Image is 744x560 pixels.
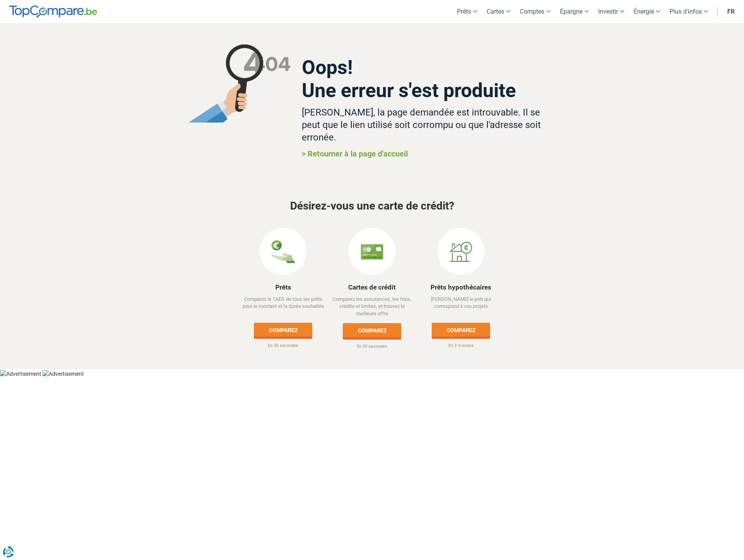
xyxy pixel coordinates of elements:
[302,106,556,144] h3: [PERSON_NAME], la page demandée est introuvable. Il se peut que le lien utilisé soit corrompu ou ...
[43,370,84,378] img: Advertisement
[150,200,594,212] h3: Désirez-vous une carte de crédit?
[360,240,384,263] img: Cartes de crédit
[449,240,473,263] img: Prêts hypothécaires
[302,56,556,102] h2: Oops! Une erreur s'est produite
[328,296,416,318] p: Comparez les assurances, les frais, crédits et limites, et trouvez la meilleure offre
[275,283,291,291] a: Prêts
[328,343,416,350] p: En 30 secondes
[254,323,312,337] a: Comparez
[432,323,490,337] a: Comparez
[271,240,295,263] img: Prêts
[343,323,401,337] a: Comparez
[188,44,291,123] img: magnifying glass not found
[239,343,327,349] p: En 30 secondes
[348,283,396,291] a: Cartes de crédit
[239,296,327,317] p: Comparez le TAEG de tous les prêts pour le montant et la durée souhaitée
[417,296,505,317] p: [PERSON_NAME] le prêt qui correspond à vos projets
[417,343,505,349] p: En 3 minutes
[302,149,408,158] a: > Retourner à la page d'accueil
[9,5,97,18] img: TopCompare
[430,283,491,291] a: Prêts hypothécaires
